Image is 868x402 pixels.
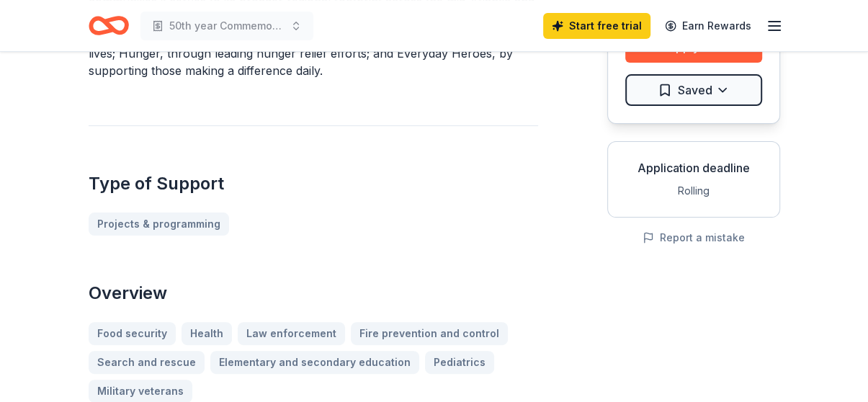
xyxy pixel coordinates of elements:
a: Start free trial [543,13,650,39]
span: Saved [678,81,712,99]
div: Rolling [619,182,768,200]
a: Earn Rewards [656,13,760,39]
div: Application deadline [619,159,768,177]
span: 50th year Commemoration Vietnam Veteran [169,17,285,35]
a: Projects & programming [89,213,229,236]
h2: Overview [89,282,538,305]
button: Report a mistake [643,229,745,246]
button: 50th year Commemoration Vietnam Veteran [140,12,313,40]
button: Saved [625,74,762,106]
a: Home [89,9,129,43]
h2: Type of Support [89,172,538,195]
